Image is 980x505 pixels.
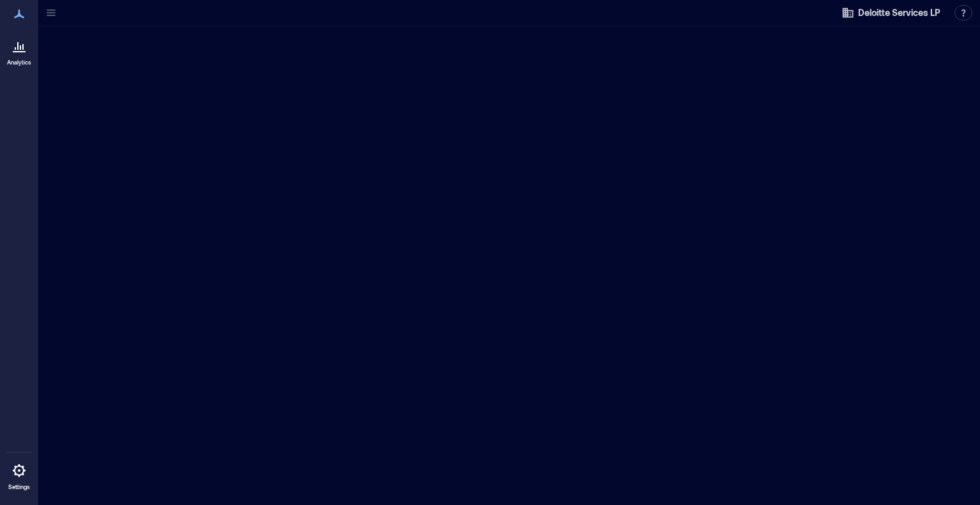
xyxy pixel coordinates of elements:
p: Analytics [7,59,31,66]
a: Settings [4,455,34,495]
a: Analytics [3,31,35,70]
p: Settings [8,483,30,491]
span: Deloitte Services LP [858,6,940,19]
button: Deloitte Services LP [838,3,944,23]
